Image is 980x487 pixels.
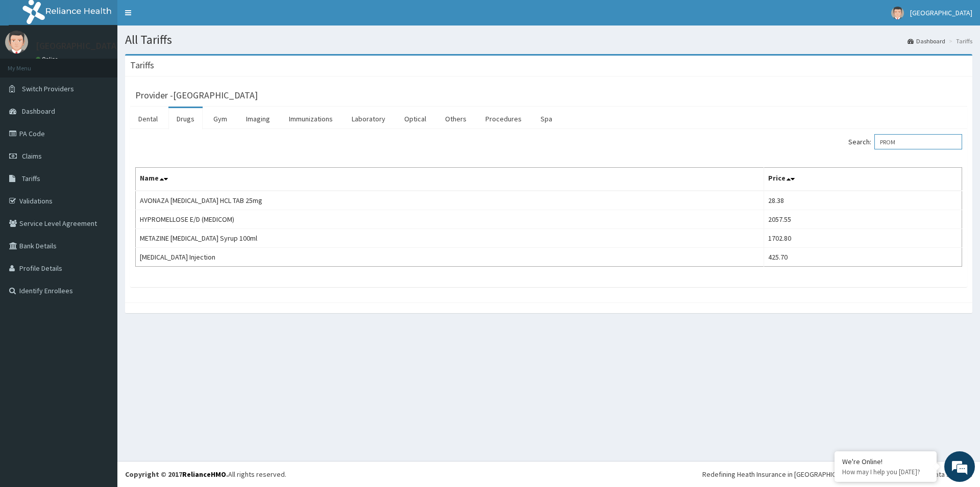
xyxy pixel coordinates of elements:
img: User Image [5,31,28,54]
img: User Image [891,7,904,19]
a: Immunizations [281,108,341,130]
input: Search: [874,134,962,149]
a: Others [437,108,475,130]
div: Minimize live chat window [167,5,192,30]
span: [GEOGRAPHIC_DATA] [910,8,972,17]
h3: Tariffs [130,61,154,70]
a: Optical [396,108,434,130]
th: Name [136,168,764,191]
a: Online [36,56,60,63]
div: We're Online! [842,457,929,466]
td: 2057.55 [764,210,962,229]
div: Chat with us now [53,57,171,70]
th: Price [764,168,962,191]
span: We're online! [59,129,141,232]
p: [GEOGRAPHIC_DATA] [36,41,120,50]
a: Dental [130,108,166,130]
span: Claims [22,151,42,161]
span: Dashboard [22,107,55,116]
a: Laboratory [344,108,394,130]
a: RelianceHMO [182,470,226,479]
textarea: Type your message and hit 'Enter' [5,278,194,314]
a: Imaging [238,108,278,130]
td: [MEDICAL_DATA] Injection [136,248,764,267]
td: HYPROMELLOSE E/D (MEDICOM) [136,210,764,229]
p: How may I help you today? [842,468,929,476]
td: METAZINE [MEDICAL_DATA] Syrup 100ml [136,229,764,248]
label: Search: [848,134,962,149]
h1: All Tariffs [125,33,972,46]
li: Tariffs [946,37,972,45]
h3: Provider - [GEOGRAPHIC_DATA] [135,91,258,100]
td: 28.38 [764,191,962,210]
a: Spa [532,108,560,130]
span: Tariffs [22,174,40,183]
td: AVONAZA [MEDICAL_DATA] HCL TAB 25mg [136,191,764,210]
a: Dashboard [908,37,945,45]
div: Redefining Heath Insurance in [GEOGRAPHIC_DATA] using Telemedicine and Data Science! [702,469,972,479]
td: 1702.80 [764,229,962,248]
span: Switch Providers [22,84,74,93]
a: Procedures [477,108,530,130]
footer: All rights reserved. [117,461,980,487]
td: 425.70 [764,248,962,267]
strong: Copyright © 2017 . [125,470,228,479]
img: d_794563401_company_1708531726252_794563401 [19,51,41,76]
a: Drugs [168,108,203,130]
a: Gym [205,108,235,130]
